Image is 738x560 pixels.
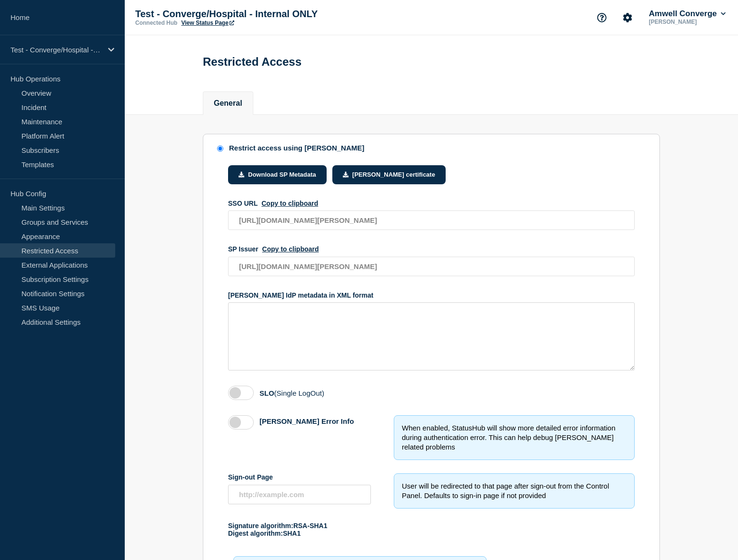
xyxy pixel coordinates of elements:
a: View Status Page [181,20,234,26]
span: SSO URL [228,200,258,207]
div: [PERSON_NAME] IdP metadata in XML format [228,291,635,299]
button: General [214,99,242,108]
input: Sign-out Page [228,485,371,504]
label: [PERSON_NAME] Error Info [259,417,354,430]
div: User will be redirected to that page after sign-out from the Control Panel. Defaults to sign-in p... [394,473,635,509]
input: Restrict access using SAML [217,145,223,152]
button: [PERSON_NAME] certificate [332,165,446,184]
label: SLO [259,389,324,397]
span: RSA-SHA1 [293,522,328,530]
button: SSO URL [261,200,318,207]
button: SP Issuer [262,245,319,253]
button: Download SP Metadata [228,165,327,184]
button: Account settings [618,8,638,28]
p: Digest algorithm: [228,530,635,537]
p: Connected Hub [135,20,178,26]
button: Support [592,8,612,28]
p: Test - Converge/Hospital - Internal ONLY [10,46,102,54]
div: Restrict access using [PERSON_NAME] [229,144,364,152]
p: Test - Converge/Hospital - Internal ONLY [135,9,326,20]
span: SP Issuer [228,245,259,253]
p: [PERSON_NAME] [647,19,728,25]
span: (Single LogOut) [274,389,324,397]
span: SHA1 [283,530,300,537]
h1: Restricted Access [203,55,301,69]
p: Signature algorithm: [228,522,635,530]
div: Sign-out Page [228,473,371,481]
button: Amwell Converge [647,9,728,19]
div: When enabled, StatusHub will show more detailed error information during authentication error. Th... [394,415,635,460]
